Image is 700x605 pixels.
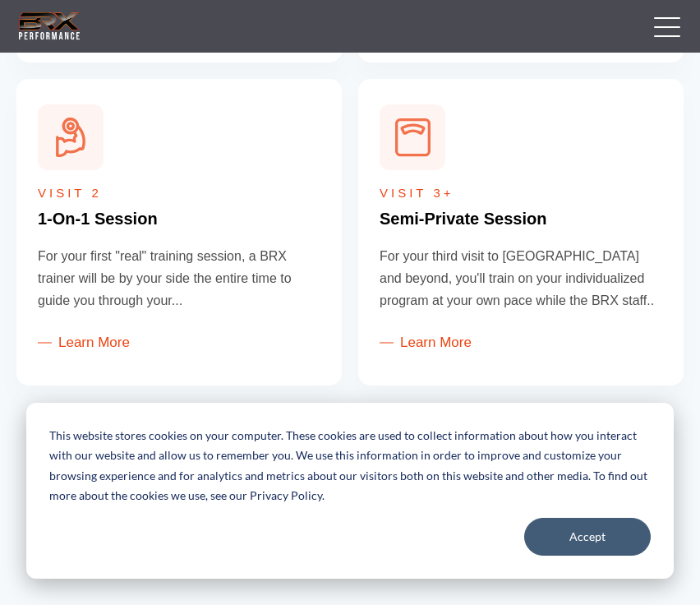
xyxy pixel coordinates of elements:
[49,426,651,506] p: This website stores cookies on your computer. These cookies are used to collect information about...
[16,9,82,43] img: BRX Transparent Logo-2
[38,245,320,312] p: For your first "real" training session, a BRX trainer will be by your side the entire time to gui...
[38,335,130,350] a: Learn More
[524,518,651,556] button: Accept
[380,186,662,201] h5: Visit 3+
[38,104,104,170] img: 1-On-1 Session
[38,186,320,201] h5: Visit 2
[38,209,320,229] h4: 1-On-1 Session
[390,210,546,228] span: emi-Private Session
[380,335,472,350] a: Learn More
[380,209,662,229] h4: S
[26,403,674,579] div: Cookie banner
[380,104,445,170] img: Express Your Goals
[380,245,662,312] p: For your third visit to [GEOGRAPHIC_DATA] and beyond, you'll train on your individualized program...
